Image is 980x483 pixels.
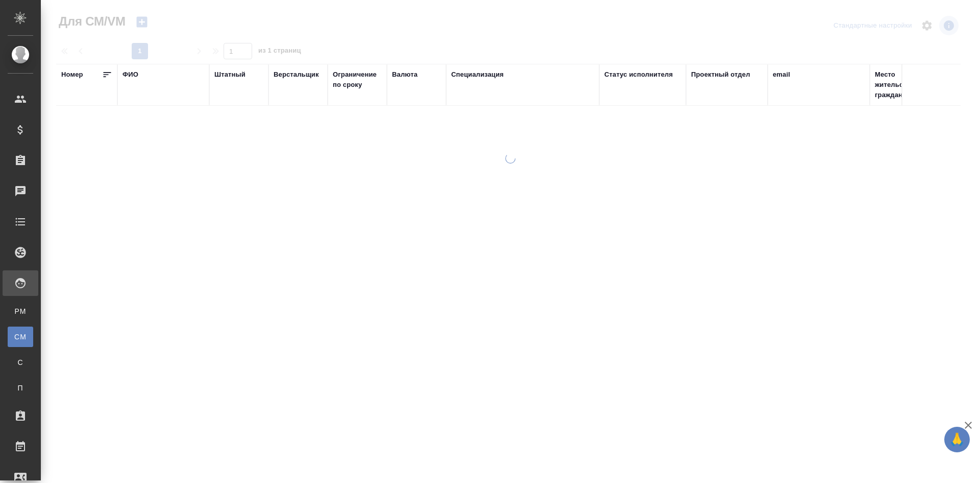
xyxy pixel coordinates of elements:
[604,70,673,80] div: Статус исполнителя
[13,332,28,342] span: CM
[944,427,970,452] button: 🙏
[122,70,138,80] div: ФИО
[8,378,33,398] a: П
[8,352,33,373] a: С
[451,70,504,80] div: Специализация
[8,301,33,321] a: PM
[61,70,83,80] div: Номер
[875,70,957,100] div: Место жительства(Город), гражданство
[13,306,28,316] span: PM
[274,70,319,80] div: Верстальщик
[8,327,33,347] a: CM
[13,383,28,393] span: П
[691,70,750,80] div: Проектный отдел
[948,429,966,450] span: 🙏
[13,357,28,367] span: С
[773,70,790,80] div: email
[333,70,382,90] div: Ограничение по сроку
[214,70,246,80] div: Штатный
[392,70,418,80] div: Валюта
